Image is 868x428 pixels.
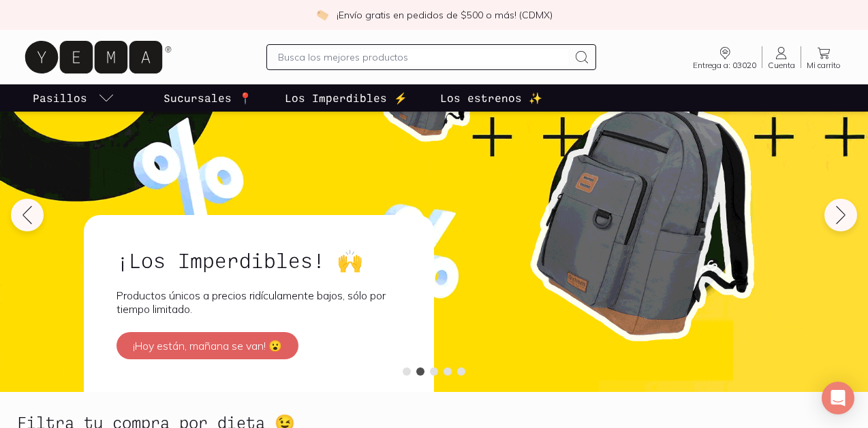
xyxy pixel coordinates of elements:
[316,9,328,21] img: check
[687,45,762,69] a: Entrega a: 03020
[693,61,756,69] span: Entrega a: 03020
[282,84,410,112] a: Los Imperdibles ⚡️
[117,332,298,359] button: ¡Hoy están, mañana se van! 😮
[337,8,553,22] p: ¡Envío gratis en pedidos de $500 o más! (CDMX)
[437,84,545,112] a: Los estrenos ✨
[822,382,854,414] div: Open Intercom Messenger
[117,289,401,316] p: Productos únicos a precios ridículamente bajos, sólo por tiempo limitado.
[164,90,252,106] p: Sucursales 📍
[440,90,542,106] p: Los estrenos ✨
[762,45,801,69] a: Cuenta
[807,61,841,69] span: Mi carrito
[84,215,434,392] a: ¡Los Imperdibles! 🙌Productos únicos a precios ridículamente bajos, sólo por tiempo limitado.¡Hoy ...
[768,61,795,69] span: Cuenta
[117,248,401,272] h2: ¡Los Imperdibles! 🙌
[801,45,846,69] a: Mi carrito
[285,90,407,106] p: Los Imperdibles ⚡️
[161,84,255,112] a: Sucursales 📍
[30,84,117,112] a: pasillo-todos-link
[278,49,568,65] input: Busca los mejores productos
[33,90,87,106] p: Pasillos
